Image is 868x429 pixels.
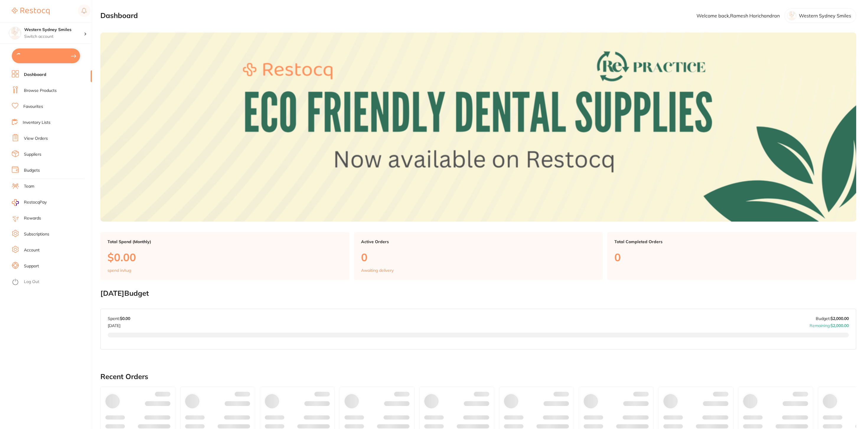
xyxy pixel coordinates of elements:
[12,199,47,206] a: RestocqPay
[12,4,50,18] a: Restocq Logo
[107,239,342,244] p: Total Spend (Monthly)
[361,268,394,273] p: Awaiting delivery
[816,316,849,321] p: Budget:
[24,199,47,205] span: RestocqPay
[24,263,39,269] a: Support
[107,268,131,273] p: spend in Aug
[24,152,41,157] a: Suppliers
[607,232,856,280] a: Total Completed Orders0
[23,120,50,126] a: Inventory Lists
[361,239,596,244] p: Active Orders
[100,373,856,381] h2: Recent Orders
[24,72,46,78] a: Dashboard
[831,316,849,321] strong: $2,000.00
[24,215,41,221] a: Rewards
[12,199,19,206] img: RestocqPay
[24,136,48,142] a: View Orders
[12,8,50,15] img: Restocq Logo
[24,34,84,40] p: Switch account
[810,321,849,328] p: Remaining:
[696,13,780,18] p: Welcome back, Ramesh Harichandran
[107,251,342,263] p: $0.00
[120,316,130,321] strong: $0.00
[24,231,49,237] a: Subscriptions
[24,27,84,33] h4: Western Sydney Smiles
[24,88,57,94] a: Browse Products
[23,104,43,110] a: Favourites
[100,232,349,280] a: Total Spend (Monthly)$0.00spend inAug
[24,168,40,173] a: Budgets
[831,323,849,328] strong: $2,000.00
[100,32,856,222] img: Dashboard
[100,12,138,20] h2: Dashboard
[614,251,849,263] p: 0
[24,183,34,189] a: Team
[614,239,849,244] p: Total Completed Orders
[9,27,21,39] img: Western Sydney Smiles
[108,321,130,328] p: [DATE]
[12,277,90,287] button: Log Out
[24,279,39,285] a: Log Out
[24,247,40,253] a: Account
[100,289,856,298] h2: [DATE] Budget
[108,316,130,321] p: Spent:
[361,251,596,263] p: 0
[799,13,851,18] p: Western Sydney Smiles
[354,232,603,280] a: Active Orders0Awaiting delivery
